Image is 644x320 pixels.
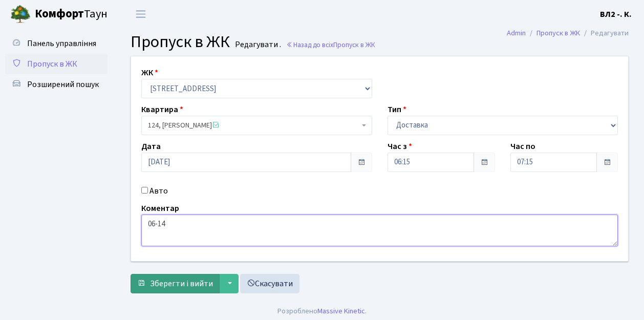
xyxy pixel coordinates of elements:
[5,33,108,54] a: Панель управління
[388,103,406,116] label: Тип
[507,28,526,38] a: Admin
[131,274,220,293] button: Зберегти і вийти
[510,140,535,153] label: Час по
[141,202,179,215] label: Коментар
[491,23,644,44] nav: breadcrumb
[240,274,299,293] a: Скасувати
[388,140,412,153] label: Час з
[5,74,108,95] a: Розширений пошук
[317,306,365,316] a: Massive Kinetic
[150,278,213,289] span: Зберегти і вийти
[141,67,158,79] label: ЖК
[128,6,154,23] button: Переключити навігацію
[141,116,372,135] span: 124, Денисенко Людмила Володимирівна <span class='la la-check-square text-success'></span>
[600,9,632,20] b: ВЛ2 -. К.
[27,38,96,49] span: Панель управління
[10,4,31,25] img: logo.png
[277,306,367,317] div: Розроблено .
[35,6,84,22] b: Комфорт
[149,185,168,197] label: Авто
[286,40,375,50] a: Назад до всіхПропуск в ЖК
[580,28,629,39] li: Редагувати
[600,8,632,20] a: ВЛ2 -. К.
[233,40,281,50] small: Редагувати .
[141,215,618,246] textarea: 16-14
[148,120,359,131] span: 124, Денисенко Людмила Володимирівна <span class='la la-check-square text-success'></span>
[27,58,77,70] span: Пропуск в ЖК
[141,103,183,116] label: Квартира
[27,79,99,90] span: Розширений пошук
[35,6,108,23] span: Таун
[131,30,230,54] span: Пропуск в ЖК
[536,28,580,38] a: Пропуск в ЖК
[333,40,375,50] span: Пропуск в ЖК
[5,54,108,74] a: Пропуск в ЖК
[141,140,161,153] label: Дата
